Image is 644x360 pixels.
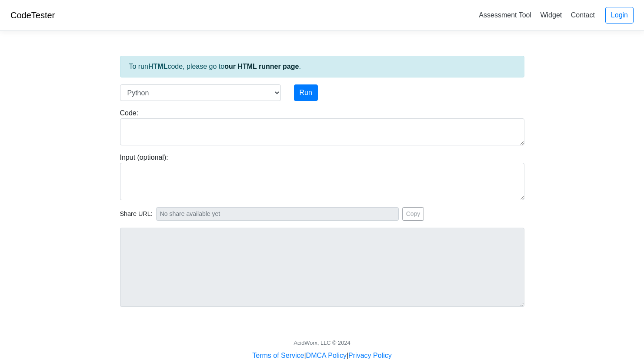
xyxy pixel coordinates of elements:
a: Contact [567,8,598,22]
a: Assessment Tool [475,8,535,22]
a: Privacy Policy [348,352,392,359]
button: Copy [402,207,424,221]
a: Login [605,7,634,24]
div: Input (optional): [113,152,531,200]
button: Run [294,84,318,101]
div: AcidWorx, LLC © 2024 [294,339,350,347]
a: Terms of Service [252,352,304,359]
span: Share URL: [120,209,153,219]
div: Code: [113,108,531,145]
strong: HTML [148,63,167,70]
div: To run code, please go to . [120,56,524,77]
input: No share available yet [156,207,399,221]
a: DMCA Policy [306,352,347,359]
a: Widget [537,8,565,22]
a: our HTML runner page [224,63,299,70]
a: CodeTester [10,10,55,20]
